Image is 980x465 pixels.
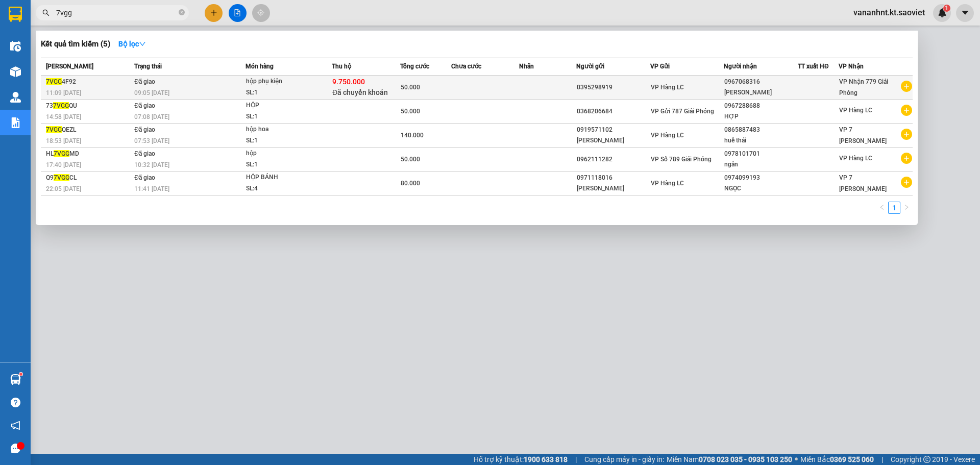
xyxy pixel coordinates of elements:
[46,63,93,70] span: [PERSON_NAME]
[401,108,420,115] span: 50.000
[332,78,365,86] span: 9.750.000
[400,63,429,70] span: Tổng cước
[118,40,146,48] strong: Bộ lọc
[56,7,177,18] input: Tìm tên, số ĐT hoặc mã đơn
[46,161,81,168] span: 17:40 [DATE]
[577,106,650,117] div: 0368206684
[724,135,797,146] div: huế thái
[577,125,650,135] div: 0919571102
[10,41,21,52] img: warehouse-icon
[724,111,797,122] div: HỢP
[401,180,420,187] span: 80.000
[724,125,797,135] div: 0865887483
[46,78,62,85] span: 7VGG
[651,180,684,187] span: VP Hàng LC
[903,204,910,210] span: right
[11,398,20,407] span: question-circle
[46,125,131,135] div: QEZL
[724,183,797,194] div: NGỌC
[724,77,797,87] div: 0967068316
[577,183,650,194] div: [PERSON_NAME]
[42,9,50,16] span: search
[651,84,684,91] span: VP Hàng LC
[10,66,21,77] img: warehouse-icon
[246,76,323,87] div: hộp phụ kiện
[651,156,712,163] span: VP Số 789 Giải Phóng
[139,40,146,47] span: down
[246,159,323,170] div: SL: 1
[134,63,162,70] span: Trạng thái
[134,113,169,120] span: 07:08 [DATE]
[889,202,900,213] a: 1
[724,87,797,98] div: [PERSON_NAME]
[134,150,155,157] span: Đã giao
[901,105,912,116] span: plus-circle
[10,92,21,103] img: warehouse-icon
[576,63,604,70] span: Người gửi
[41,39,110,50] h3: Kết quả tìm kiếm ( 5 )
[876,202,888,214] li: Previous Page
[10,117,21,128] img: solution-icon
[46,113,81,120] span: 14:58 [DATE]
[650,63,670,70] span: VP Gửi
[724,173,797,183] div: 0974099193
[10,374,21,385] img: warehouse-icon
[401,156,420,163] span: 50.000
[246,172,323,183] div: HỘP BÁNH
[901,81,912,92] span: plus-circle
[46,185,81,192] span: 22:05 [DATE]
[839,155,872,162] span: VP Hàng LC
[11,444,20,453] span: message
[839,126,887,144] span: VP 7 [PERSON_NAME]
[876,202,888,214] button: left
[839,63,864,70] span: VP Nhận
[901,129,912,140] span: plus-circle
[179,8,185,18] span: close-circle
[110,36,154,52] button: Bộ lọcdown
[451,63,481,70] span: Chưa cước
[54,150,69,157] span: 7VGG
[46,77,131,87] div: 4F92
[901,153,912,164] span: plus-circle
[246,63,274,70] span: Món hàng
[900,202,913,214] button: right
[134,137,169,144] span: 07:53 [DATE]
[888,202,900,214] li: 1
[46,126,62,133] span: 7VGG
[19,373,22,376] sup: 1
[46,101,131,111] div: 73 QU
[53,102,69,109] span: 7VGG
[246,87,323,99] div: SL: 1
[879,204,885,210] span: left
[839,174,887,192] span: VP 7 [PERSON_NAME]
[839,107,872,114] span: VP Hàng LC
[134,185,169,192] span: 11:41 [DATE]
[46,173,131,183] div: Q9 CL
[900,202,913,214] li: Next Page
[246,135,323,146] div: SL: 1
[332,63,351,70] span: Thu hộ
[577,82,650,93] div: 0395298919
[577,173,650,183] div: 0971118016
[134,161,169,168] span: 10:32 [DATE]
[577,154,650,165] div: 0962111282
[134,174,155,181] span: Đã giao
[46,149,131,159] div: HL MD
[246,100,323,111] div: HỘP
[519,63,534,70] span: Nhãn
[401,132,424,139] span: 140.000
[577,135,650,146] div: [PERSON_NAME]
[246,124,323,135] div: hộp hoa
[9,7,22,22] img: logo-vxr
[246,148,323,159] div: hộp
[134,78,155,85] span: Đã giao
[724,101,797,111] div: 0967288688
[839,78,888,96] span: VP Nhận 779 Giải Phóng
[724,149,797,159] div: 0978101701
[134,126,155,133] span: Đã giao
[11,421,20,430] span: notification
[724,63,757,70] span: Người nhận
[901,177,912,188] span: plus-circle
[246,183,323,194] div: SL: 4
[651,108,714,115] span: VP Gửi 787 Giải Phóng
